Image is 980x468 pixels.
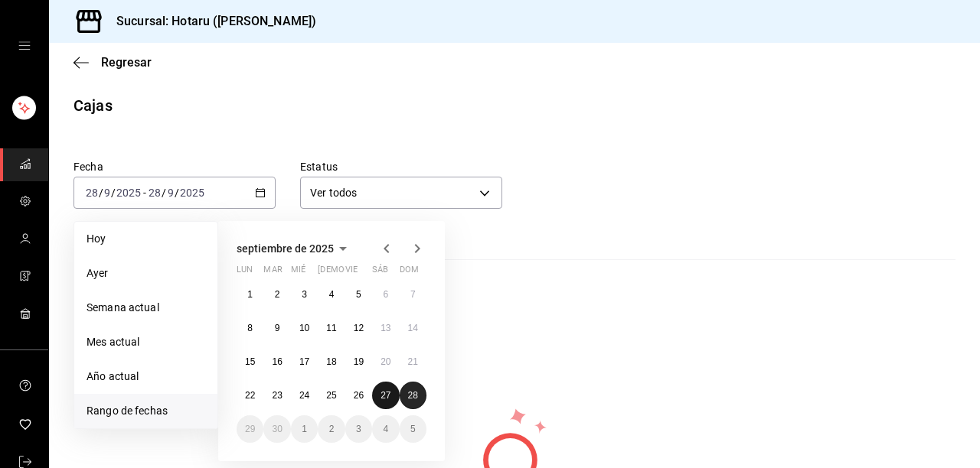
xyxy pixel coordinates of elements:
abbr: 10 de septiembre de 2025 [299,323,309,333]
button: 9 de septiembre de 2025 [263,314,290,342]
abbr: 7 de septiembre de 2025 [410,289,416,300]
abbr: 18 de septiembre de 2025 [326,356,336,367]
abbr: 25 de septiembre de 2025 [326,390,336,401]
button: 26 de septiembre de 2025 [345,382,372,409]
button: 11 de septiembre de 2025 [318,314,345,342]
abbr: viernes [345,265,358,281]
button: 5 de septiembre de 2025 [345,281,372,308]
abbr: 1 de octubre de 2025 [302,424,307,434]
abbr: 14 de septiembre de 2025 [408,323,418,333]
span: Mes actual [87,334,205,350]
abbr: 23 de septiembre de 2025 [272,390,282,401]
button: 19 de septiembre de 2025 [345,348,372,375]
button: 3 de octubre de 2025 [345,415,372,443]
button: 21 de septiembre de 2025 [400,348,426,375]
span: / [175,187,179,199]
abbr: 9 de septiembre de 2025 [275,323,280,333]
abbr: lunes [237,265,253,281]
abbr: 26 de septiembre de 2025 [354,390,364,401]
abbr: 27 de septiembre de 2025 [381,390,390,401]
input: -- [85,187,99,199]
button: 1 de septiembre de 2025 [237,281,263,308]
abbr: 12 de septiembre de 2025 [354,323,364,333]
button: 8 de septiembre de 2025 [237,314,263,342]
button: 2 de octubre de 2025 [318,415,345,443]
button: 16 de septiembre de 2025 [263,348,290,375]
abbr: 3 de septiembre de 2025 [302,289,307,300]
h3: Sucursal: Hotaru ([PERSON_NAME]) [104,12,316,31]
button: 28 de septiembre de 2025 [400,382,426,409]
span: Semana actual [87,300,205,316]
input: -- [103,187,111,199]
button: 4 de septiembre de 2025 [318,281,345,308]
span: Ayer [87,265,205,281]
abbr: 4 de octubre de 2025 [383,424,388,434]
button: septiembre de 2025 [237,239,352,258]
abbr: 4 de septiembre de 2025 [329,289,335,300]
span: septiembre de 2025 [237,242,334,255]
abbr: 29 de septiembre de 2025 [245,424,255,434]
button: open drawer [18,40,31,52]
button: 29 de septiembre de 2025 [237,415,263,443]
abbr: 30 de septiembre de 2025 [272,424,282,434]
abbr: 17 de septiembre de 2025 [299,356,309,367]
abbr: 22 de septiembre de 2025 [245,390,255,401]
abbr: 11 de septiembre de 2025 [326,323,336,333]
span: / [111,187,116,199]
button: 3 de septiembre de 2025 [291,281,318,308]
span: Año actual [87,369,205,385]
button: 10 de septiembre de 2025 [291,314,318,342]
abbr: 15 de septiembre de 2025 [245,356,255,367]
abbr: 5 de octubre de 2025 [410,424,416,434]
button: 14 de septiembre de 2025 [400,314,426,342]
abbr: 5 de septiembre de 2025 [356,289,361,300]
button: 7 de septiembre de 2025 [400,281,426,308]
abbr: sábado [372,265,388,281]
button: 13 de septiembre de 2025 [372,314,399,342]
button: 17 de septiembre de 2025 [291,348,318,375]
abbr: 21 de septiembre de 2025 [408,356,418,367]
button: 2 de septiembre de 2025 [263,281,290,308]
input: ---- [116,187,142,199]
button: 22 de septiembre de 2025 [237,382,263,409]
div: Ver todos [300,177,502,209]
button: 4 de octubre de 2025 [372,415,399,443]
input: -- [167,187,175,199]
label: Fecha [73,161,276,172]
span: - [143,187,146,199]
label: Estatus [300,161,502,172]
button: 25 de septiembre de 2025 [318,382,345,409]
abbr: martes [263,265,282,281]
span: Rango de fechas [87,403,205,419]
div: Cajas [73,94,113,117]
button: Regresar [73,55,152,70]
input: -- [148,187,162,199]
abbr: 8 de septiembre de 2025 [247,323,253,333]
abbr: domingo [400,265,419,281]
span: Hoy [87,231,205,247]
abbr: 1 de septiembre de 2025 [247,289,253,300]
abbr: 20 de septiembre de 2025 [381,356,390,367]
input: ---- [179,187,205,199]
abbr: jueves [318,265,408,281]
button: 23 de septiembre de 2025 [263,382,290,409]
button: 15 de septiembre de 2025 [237,348,263,375]
abbr: 2 de septiembre de 2025 [275,289,280,300]
button: 5 de octubre de 2025 [400,415,426,443]
abbr: 6 de septiembre de 2025 [383,289,388,300]
abbr: 28 de septiembre de 2025 [408,390,418,401]
button: 24 de septiembre de 2025 [291,382,318,409]
abbr: 19 de septiembre de 2025 [354,356,364,367]
button: 12 de septiembre de 2025 [345,314,372,342]
abbr: 13 de septiembre de 2025 [381,323,390,333]
abbr: 2 de octubre de 2025 [329,424,335,434]
abbr: 16 de septiembre de 2025 [272,356,282,367]
button: 30 de septiembre de 2025 [263,415,290,443]
abbr: 24 de septiembre de 2025 [299,390,309,401]
span: / [162,187,166,199]
abbr: miércoles [291,265,305,281]
span: Regresar [101,55,152,70]
span: / [99,187,103,199]
button: 20 de septiembre de 2025 [372,348,399,375]
button: 1 de octubre de 2025 [291,415,318,443]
